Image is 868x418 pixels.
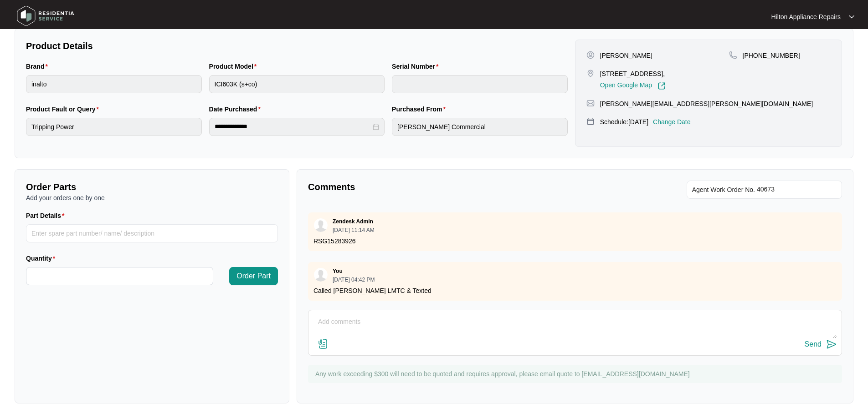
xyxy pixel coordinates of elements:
[392,75,568,93] input: Serial Number
[333,227,375,233] p: [DATE] 11:14 AM
[692,184,755,195] span: Agent Work Order No.
[600,117,648,126] p: Schedule: [DATE]
[600,82,666,90] a: Open Google Map
[26,40,568,52] p: Product Details
[308,181,569,193] p: Comments
[209,62,261,71] label: Product Model
[657,82,666,90] img: Link-External
[14,2,77,30] img: residentia service logo
[586,51,595,59] img: user-pin
[600,69,666,78] p: [STREET_ADDRESS],
[313,286,837,295] p: Called [PERSON_NAME] LMTC & Texted
[26,75,202,93] input: Brand
[805,340,822,348] div: Send
[757,184,837,195] input: Add Agent Work Order No.
[743,52,800,59] span: [PHONE_NUMBER]
[26,105,103,114] label: Product Fault or Query
[586,117,595,126] img: map-pin
[26,62,51,71] label: Brand
[26,181,278,193] p: Order Parts
[586,99,595,107] img: map-pin
[313,237,837,246] p: RSG15283926
[392,105,449,114] label: Purchased From
[600,99,813,108] p: [PERSON_NAME][EMAIL_ADDRESS][PERSON_NAME][DOMAIN_NAME]
[586,69,595,77] img: map-pin
[600,51,652,60] p: [PERSON_NAME]
[826,339,837,350] img: send-icon.svg
[26,254,59,263] label: Quantity
[26,224,278,242] input: Part Details
[333,267,343,275] p: You
[314,268,328,282] img: user.svg
[729,51,737,59] img: map-pin
[392,118,568,136] input: Purchased From
[26,118,202,136] input: Product Fault or Query
[26,267,213,285] input: Quantity
[771,12,841,21] p: Hilton Appliance Repairs
[318,338,329,349] img: file-attachment-doc.svg
[314,218,328,232] img: user.svg
[26,193,278,202] p: Add your orders one by one
[215,122,371,131] input: Date Purchased
[26,211,68,220] label: Part Details
[315,369,837,378] p: Any work exceeding $300 will need to be quoted and requires approval, please email quote to [EMAI...
[229,267,278,285] button: Order Part
[653,117,691,126] p: Change Date
[209,105,264,114] label: Date Purchased
[805,338,837,351] button: Send
[849,15,854,19] img: dropdown arrow
[392,62,442,71] label: Serial Number
[236,271,271,282] span: Order Part
[333,218,373,225] p: Zendesk Admin
[333,277,375,282] p: [DATE] 04:42 PM
[209,75,385,93] input: Product Model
